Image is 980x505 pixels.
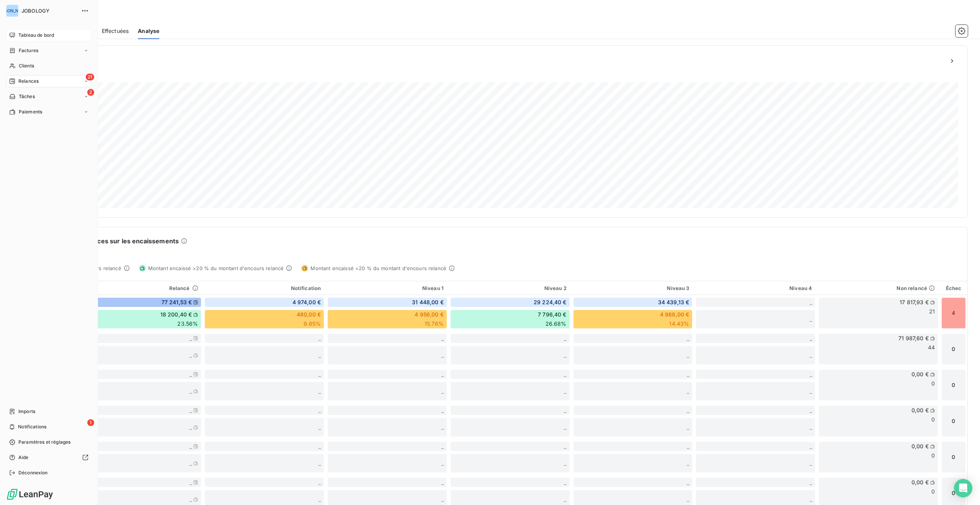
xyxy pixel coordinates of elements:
[931,488,935,495] span: 0
[189,407,192,413] span: _
[85,285,198,291] div: Relancé
[318,335,321,341] span: _
[822,285,935,291] div: Non relancé
[19,108,42,115] span: Paiements
[318,460,321,466] span: _
[189,479,192,485] span: _
[931,452,935,459] span: 0
[564,371,566,377] span: _
[6,451,91,464] a: Aide
[941,405,966,437] div: 0
[6,5,18,17] div: [PERSON_NAME]
[189,443,192,449] span: _
[810,407,812,413] span: _
[564,496,566,502] span: _
[86,74,94,80] span: 21
[564,424,566,430] span: _
[441,460,444,466] span: _
[669,320,689,328] span: 14.43%
[18,408,35,415] span: Imports
[931,380,935,387] span: 0
[102,27,129,35] span: Effectuées
[19,62,34,69] span: Clients
[292,298,321,306] span: 4 974,00 €
[687,479,689,485] span: _
[177,320,198,328] span: 23.56%
[687,407,689,413] span: _
[687,443,689,449] span: _
[138,27,159,35] span: Analyse
[318,371,321,377] span: _
[18,78,39,85] span: Relances
[687,388,689,394] span: _
[898,334,929,342] span: 71 987,60 €
[18,439,70,446] span: Paramètres et réglages
[18,469,48,476] span: Déconnexion
[441,371,444,377] span: _
[46,236,179,246] h6: Impact des relances sur les encaissements
[564,335,566,341] span: _
[810,388,812,394] span: _
[928,344,935,351] span: 44
[318,388,321,394] span: _
[415,311,444,318] span: 4 956,00 €
[810,479,812,485] span: _
[189,496,192,502] span: _
[189,424,192,430] span: _
[21,8,77,14] span: JOBOLOGY
[687,496,689,502] span: _
[310,265,446,271] span: Montant encaissé <20 % du montant d'encours relancé
[19,47,38,54] span: Factures
[911,443,929,450] span: 0,00 €
[318,496,321,502] span: _
[911,371,929,378] span: 0,00 €
[810,460,812,466] span: _
[944,285,963,291] div: Échec
[441,424,444,430] span: _
[544,285,567,291] span: Niveau 2
[422,285,444,291] span: Niveau 1
[162,298,192,306] span: 77 241,53 €
[441,407,444,413] span: _
[564,460,566,466] span: _
[931,416,935,423] span: 0
[810,371,812,377] span: _
[810,443,812,449] span: _
[538,311,567,318] span: 7 796,40 €
[412,298,444,306] span: 31 448,00 €
[941,297,966,329] div: 4
[687,352,689,358] span: _
[318,352,321,358] span: _
[441,479,444,485] span: _
[954,479,972,497] div: Open Intercom Messenger
[425,320,444,328] span: 15.76%
[564,443,566,449] span: _
[941,333,966,365] div: 0
[18,454,29,461] span: Aide
[929,308,935,315] span: 21
[318,479,321,485] span: _
[18,32,54,39] span: Tableau de bord
[18,423,46,430] span: Notifications
[318,424,321,430] span: _
[189,371,192,377] span: _
[291,285,321,291] span: Notification
[441,352,444,358] span: _
[687,424,689,430] span: _
[789,285,812,291] span: Niveau 4
[87,419,94,426] span: 1
[564,388,566,394] span: _
[941,441,966,473] div: 0
[687,371,689,377] span: _
[304,320,321,328] span: 9.65%
[564,352,566,358] span: _
[189,388,192,394] span: _
[189,460,192,466] span: _
[810,496,812,502] span: _
[87,89,94,96] span: 2
[660,311,689,318] span: 4 968,00 €
[810,299,812,305] span: _
[810,352,812,358] span: _
[441,388,444,394] span: _
[941,369,966,401] div: 0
